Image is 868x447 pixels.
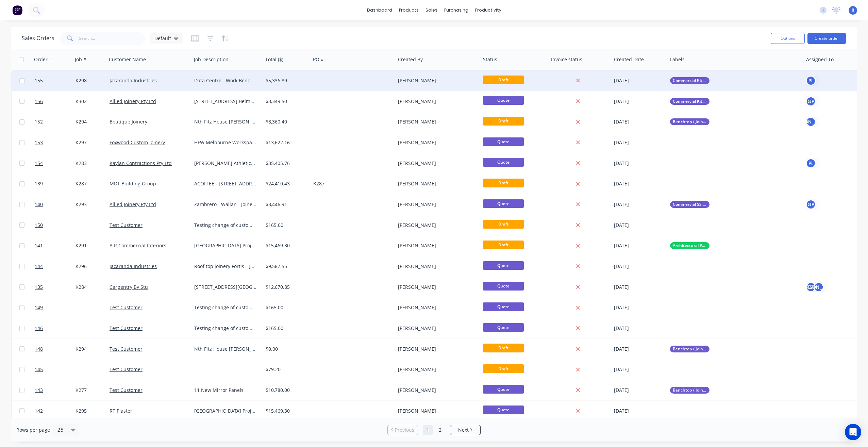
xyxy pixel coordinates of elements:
[806,76,816,86] button: PL
[673,242,707,249] span: Architectural Panels / Cladding
[110,139,165,146] a: Foxwood Custom Joinery
[398,139,473,146] div: [PERSON_NAME]
[35,408,43,414] span: 142
[398,98,473,105] div: [PERSON_NAME]
[35,180,43,187] span: 139
[266,387,306,394] div: $10,780.00
[483,323,524,332] span: Quote
[35,366,43,373] span: 145
[110,201,156,208] a: Allied Joinery Pty Ltd
[614,366,665,373] div: [DATE]
[771,33,805,44] button: Options
[483,241,524,249] span: Draft
[806,282,816,292] div: GP
[614,387,665,394] div: [DATE]
[76,139,103,146] div: K297
[673,98,707,105] span: Commercial Kitchen Package
[79,32,145,45] input: Search...
[398,180,473,187] div: [PERSON_NAME]
[35,201,43,208] span: 140
[76,98,103,105] div: K302
[483,344,524,352] span: Draft
[35,401,76,421] a: 142
[551,56,582,63] div: Invoice status
[35,70,76,91] a: 155
[422,5,441,15] div: sales
[194,387,257,394] div: 11 New Mirror Panels
[806,199,816,210] button: GP
[110,242,166,249] a: A R Commercial Interiors
[673,77,707,84] span: Commercial Kitchen Package
[34,56,52,63] div: Order #
[35,132,76,153] a: 153
[673,346,707,352] span: Benchtop / Joinery
[483,261,524,270] span: Quote
[806,158,816,168] button: PL
[614,160,665,167] div: [DATE]
[845,424,861,440] div: Open Intercom Messenger
[395,427,414,433] span: Previous
[472,5,505,15] div: productivity
[35,284,43,291] span: 135
[614,118,665,125] div: [DATE]
[458,427,469,433] span: Next
[483,302,524,311] span: Quote
[35,91,76,112] a: 156
[483,220,524,228] span: Draft
[398,387,473,394] div: [PERSON_NAME]
[110,325,143,331] a: Test Customer
[483,158,524,166] span: Quote
[110,346,143,352] a: Test Customer
[614,77,665,84] div: [DATE]
[110,304,143,311] a: Test Customer
[385,425,483,435] ul: Pagination
[266,408,306,414] div: $15,469.30
[110,284,148,290] a: Carpentry By Stu
[35,118,43,125] span: 152
[109,56,146,63] div: Customer Name
[266,201,306,208] div: $3,446.91
[194,304,257,311] div: Testing change of customer
[614,139,665,146] div: [DATE]
[423,425,433,435] a: Page 1 is your current page
[35,139,43,146] span: 153
[398,201,473,208] div: [PERSON_NAME]
[35,235,76,256] a: 141
[806,282,824,292] button: GP[PERSON_NAME]
[483,117,524,125] span: Draft
[194,325,257,332] div: Testing change of customer
[266,118,306,125] div: $8,360.40
[76,118,103,125] div: K294
[398,366,473,373] div: [PERSON_NAME]
[398,304,473,311] div: [PERSON_NAME]
[398,263,473,270] div: [PERSON_NAME]
[35,304,43,311] span: 149
[670,118,710,125] button: Benchtop / Joinery
[194,201,257,208] div: Zambrero - Wallan - Joinery
[483,96,524,104] span: Quote
[313,180,389,187] div: K287
[266,263,306,270] div: $9,587.55
[398,408,473,414] div: [PERSON_NAME]
[483,76,524,84] span: Draft
[35,215,76,235] a: 150
[35,112,76,132] a: 152
[194,180,257,187] div: ACOFFEE - [STREET_ADDRESS][PERSON_NAME]
[35,339,76,359] a: 148
[266,304,306,311] div: $165.00
[670,242,710,249] button: Architectural Panels / Cladding
[266,242,306,249] div: $15,469.30
[16,427,50,433] span: Rows per page
[154,35,171,42] span: Default
[35,242,43,249] span: 141
[483,199,524,208] span: Quote
[194,160,257,167] div: [PERSON_NAME] Athletics Seating Extension - Supply & Install Handrails / Balustrades
[194,263,257,270] div: Roof top joinery Fortis - [STREET_ADDRESS][GEOGRAPHIC_DATA][STREET_ADDRESS]
[806,117,816,127] div: [PERSON_NAME]
[194,118,257,125] div: Nth Fitz House [PERSON_NAME] St - SS Benchtop
[266,180,306,187] div: $24,410.43
[670,77,710,84] button: Commercial Kitchen Package
[110,366,143,372] a: Test Customer
[76,180,103,187] div: K287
